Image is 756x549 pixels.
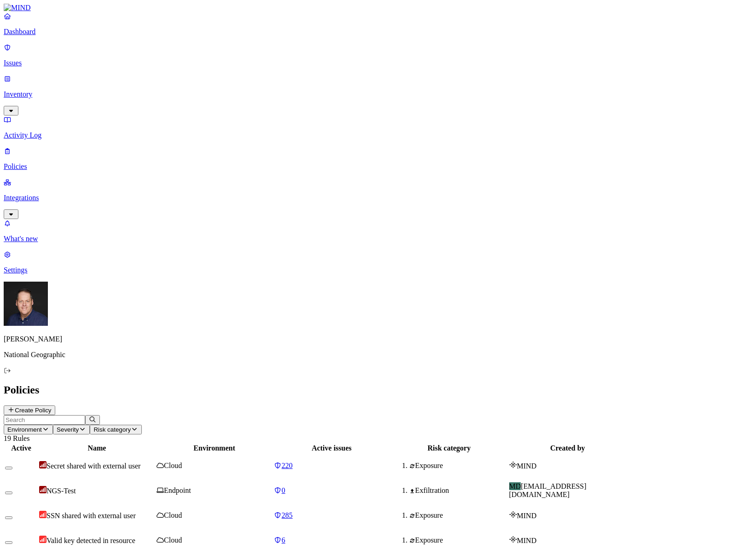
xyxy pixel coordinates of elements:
p: Issues [4,59,752,67]
button: Create Policy [4,405,55,415]
p: Settings [4,266,752,274]
img: severity-critical [39,486,47,493]
div: Exposure [409,462,507,470]
div: Active issues [274,444,389,452]
p: [PERSON_NAME] [4,335,752,343]
span: NGS-Test [47,487,76,495]
input: Search [4,415,85,425]
span: Cloud [164,511,182,519]
p: National Geographic [4,351,752,359]
span: MD [509,482,521,490]
span: [EMAIL_ADDRESS][DOMAIN_NAME] [509,482,587,498]
div: Exposure [409,511,507,520]
a: 6 [274,536,389,544]
div: Exfiltration [409,486,507,495]
span: 220 [282,462,293,469]
p: Inventory [4,90,752,98]
span: 0 [282,486,285,494]
img: mind-logo-icon [509,536,517,543]
img: severity-high [39,536,47,543]
h2: Policies [4,384,752,396]
span: MIND [517,462,537,470]
div: Created by [509,444,626,452]
a: 0 [274,486,389,495]
span: MIND [517,537,537,544]
span: Valid key detected in resource [47,537,135,544]
span: SSN shared with external user [47,512,136,520]
a: 220 [274,462,389,470]
span: Cloud [164,462,182,469]
span: Secret shared with external user [47,462,140,470]
img: severity-critical [39,461,47,468]
span: Endpoint [164,486,191,494]
a: 285 [274,511,389,520]
img: mind-logo-icon [509,461,517,468]
p: Policies [4,162,752,171]
span: Environment [7,426,42,433]
span: 285 [282,511,293,519]
span: 19 Rules [4,434,29,442]
div: Environment [157,444,273,452]
span: Cloud [164,536,182,544]
div: Risk category [391,444,507,452]
span: Severity [57,426,79,433]
span: Risk category [93,426,131,433]
div: Name [39,444,155,452]
p: Activity Log [4,131,752,139]
img: Mark DeCarlo [4,282,48,326]
div: Exposure [409,536,507,544]
div: Active [5,444,37,452]
p: What's new [4,235,752,243]
img: mind-logo-icon [509,511,517,518]
p: Integrations [4,194,752,202]
img: severity-high [39,511,47,518]
img: MIND [4,4,31,12]
p: Dashboard [4,28,752,36]
span: MIND [517,512,537,520]
span: 6 [282,536,285,544]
